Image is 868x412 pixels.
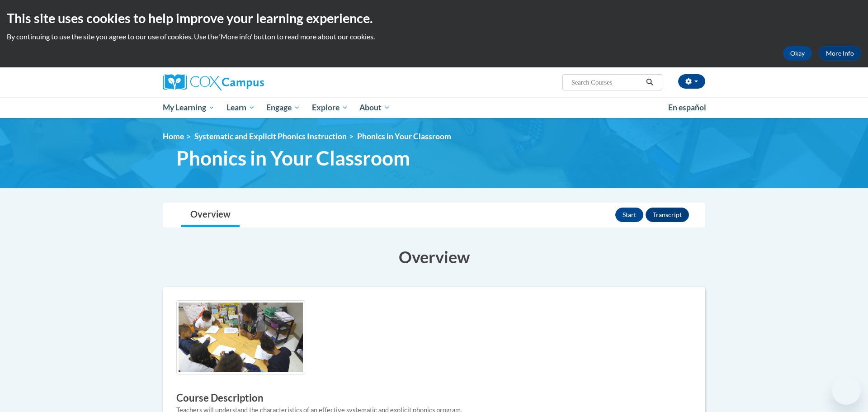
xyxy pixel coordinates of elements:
[832,376,861,405] iframe: Button to launch messaging window
[357,132,451,141] span: Phonics in Your Classroom
[221,97,261,118] a: Learn
[163,102,215,113] span: My Learning
[662,98,712,117] a: En español
[615,208,643,222] button: Start
[354,97,396,118] a: About
[157,97,221,118] a: My Learning
[668,103,706,112] span: En español
[163,74,335,90] a: Cox Campus
[176,146,410,170] span: Phonics in Your Classroom
[181,203,240,227] a: Overview
[643,77,656,88] button: Search
[646,208,689,222] button: Transcript
[678,74,705,89] button: Account Settings
[359,102,390,113] span: About
[260,97,306,118] a: Engage
[176,391,692,405] h3: Course Description
[571,77,643,88] input: Search Courses
[163,74,264,90] img: Cox Campus
[783,46,812,61] button: Okay
[7,9,861,27] h2: This site uses cookies to help improve your learning experience.
[7,32,861,42] p: By continuing to use the site you agree to our use of cookies. Use the ‘More info’ button to read...
[306,97,354,118] a: Explore
[819,46,861,61] a: More Info
[266,102,300,113] span: Engage
[312,102,348,113] span: Explore
[176,300,305,375] img: Course logo image
[194,132,347,141] a: Systematic and Explicit Phonics Instruction
[226,102,255,113] span: Learn
[149,97,719,118] div: Main menu
[163,246,705,268] h3: Overview
[163,132,184,141] a: Home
